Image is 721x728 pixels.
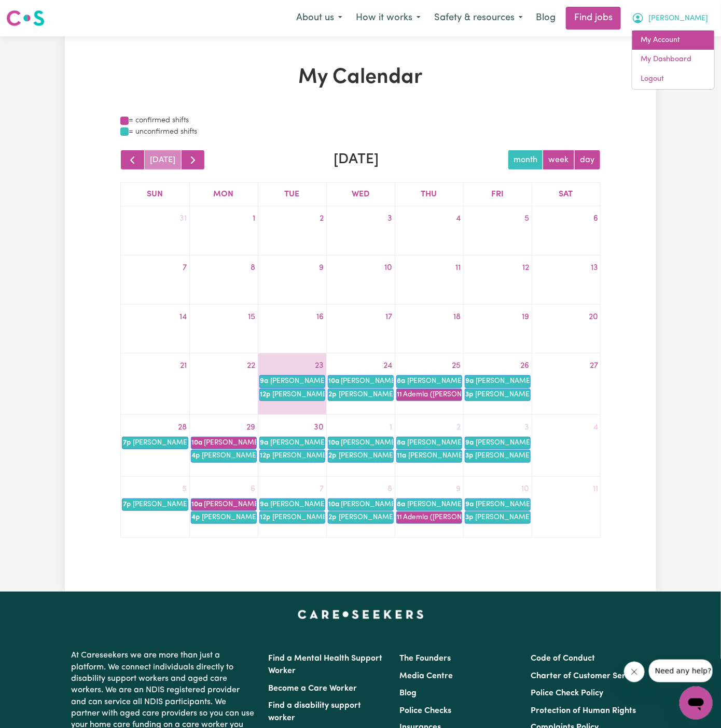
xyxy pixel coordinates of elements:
div: [PERSON_NAME] [476,376,530,387]
td: September 1, 2025 [189,206,258,255]
a: September 30, 2025 [312,419,326,436]
a: October 6, 2025 [249,481,258,497]
div: [PERSON_NAME] [270,437,325,449]
div: 7p [122,499,131,510]
div: [PERSON_NAME] [132,499,187,510]
div: 10a [328,499,339,510]
a: October 1, 2025 [388,419,395,436]
div: [PERSON_NAME] [338,389,393,401]
a: September 2, 2025 [318,210,326,227]
div: 11a [397,450,407,462]
div: [PERSON_NAME] [272,389,325,401]
a: Careseekers logo [6,6,45,30]
a: October 4, 2025 [591,419,600,436]
a: Sunday [145,187,165,202]
td: September 27, 2025 [532,353,600,415]
div: 8a [397,499,406,510]
a: My Dashboard [632,50,714,69]
a: September 23, 2025 [313,358,326,374]
div: 2p [328,389,337,401]
a: Wednesday [350,187,371,202]
div: [PERSON_NAME] [407,376,462,387]
td: September 19, 2025 [463,304,532,353]
a: October 9, 2025 [454,481,463,497]
a: September 13, 2025 [589,260,600,276]
a: September 19, 2025 [520,309,532,325]
div: [PERSON_NAME] [272,450,325,462]
td: September 8, 2025 [189,255,258,304]
td: October 10, 2025 [463,476,532,537]
a: September 26, 2025 [519,358,532,374]
iframe: Message from company [649,660,713,682]
div: [PERSON_NAME] [341,499,393,510]
td: September 11, 2025 [395,255,463,304]
a: Careseekers home page [298,610,424,619]
button: About us [289,7,349,29]
a: October 7, 2025 [318,481,326,497]
a: Saturday [557,187,575,202]
button: How it works [349,7,427,29]
div: 10a [191,499,202,510]
div: [PERSON_NAME] [272,512,325,523]
div: [PERSON_NAME] [338,450,393,462]
div: Ademla ([PERSON_NAME]) [PERSON_NAME] [403,389,462,401]
a: September 18, 2025 [452,309,463,325]
td: September 25, 2025 [395,353,463,415]
a: Code of Conduct [531,654,595,663]
a: September 4, 2025 [454,210,463,227]
span: Pink blocks [120,117,129,125]
a: Thursday [419,187,439,202]
a: Media Centre [399,672,453,680]
a: October 10, 2025 [520,481,532,497]
div: 12p [260,389,270,401]
div: 9a [465,376,474,387]
div: = unconfirmed shifts [120,126,601,138]
a: October 3, 2025 [523,419,532,436]
button: day [574,150,601,170]
div: 9a [260,499,269,510]
a: Charter of Customer Service [531,672,641,680]
a: Protection of Human Rights [531,707,636,715]
td: October 4, 2025 [532,415,600,476]
td: September 4, 2025 [395,206,463,255]
div: 4p [191,512,200,523]
h1: My Calendar [120,65,601,90]
button: Next month [181,150,205,170]
a: September 9, 2025 [317,260,326,276]
div: [PERSON_NAME] [338,512,393,523]
div: = confirmed shifts [120,115,601,126]
a: October 5, 2025 [181,481,189,497]
td: October 1, 2025 [326,415,395,476]
div: [PERSON_NAME] [132,437,187,449]
h2: [DATE] [334,151,379,169]
td: September 17, 2025 [326,304,395,353]
td: September 9, 2025 [258,255,326,304]
td: October 7, 2025 [258,476,326,537]
img: Careseekers logo [6,9,45,27]
a: Police Check Policy [531,689,604,697]
iframe: Button to launch messaging window [680,687,713,720]
td: September 23, 2025 [258,353,326,415]
button: My Account [625,7,715,29]
div: 3p [465,450,474,462]
div: [PERSON_NAME] [270,376,325,387]
a: September 3, 2025 [386,210,395,227]
div: [PERSON_NAME] [475,450,530,462]
div: 8a [397,437,406,449]
td: September 22, 2025 [189,353,258,415]
a: September 22, 2025 [245,358,258,374]
div: 10a [328,437,339,449]
td: September 26, 2025 [463,353,532,415]
button: [DATE] [144,150,182,170]
a: August 31, 2025 [178,210,189,227]
a: September 21, 2025 [178,358,189,374]
span: Aqua blocks [120,127,129,136]
td: August 31, 2025 [121,206,189,255]
a: September 14, 2025 [178,309,189,325]
a: Find a disability support worker [268,702,361,722]
div: 11a [397,512,401,523]
div: 4p [191,450,200,462]
div: [PERSON_NAME] [476,437,530,449]
div: Ademla ([PERSON_NAME]) [PERSON_NAME] [403,512,462,523]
